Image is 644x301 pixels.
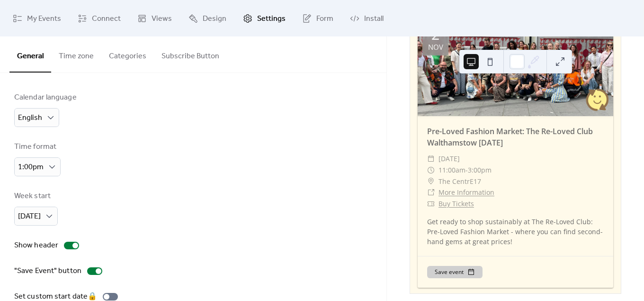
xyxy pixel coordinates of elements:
a: My Events [6,4,68,33]
div: Time format [14,141,59,153]
button: Time zone [51,36,101,72]
div: "Save Event" button [14,265,81,277]
div: Calendar language [14,92,77,103]
button: Categories [101,36,154,72]
div: Week start [14,191,56,202]
a: Views [130,4,179,33]
button: Save event [427,266,483,278]
a: Connect [71,4,128,33]
span: Connect [92,11,121,26]
span: Design [203,11,226,26]
span: [DATE] [438,153,460,164]
button: General [9,36,51,73]
span: Settings [257,11,286,26]
div: ​ [427,198,435,210]
div: ​ [427,153,435,164]
a: Pre-Loved Fashion Market: The Re-Loved Club Walthamstow [DATE] [427,126,593,148]
span: [DATE] [18,209,41,224]
div: Show header [14,240,58,251]
div: 2 [431,27,439,42]
span: 11:00am [438,164,465,176]
span: Views [152,11,172,26]
div: Nov [428,44,443,51]
div: ​ [427,164,435,176]
span: English [18,110,42,125]
span: Form [316,11,333,26]
a: Settings [236,4,293,33]
button: Subscribe Button [154,36,227,72]
a: Install [343,4,391,33]
div: Get ready to shop sustainably at The Re-Loved Club: Pre-Loved Fashion Market - where you can find... [418,217,613,246]
a: Design [181,4,233,33]
a: Buy Tickets [438,199,474,208]
span: 3:00pm [468,164,492,176]
span: - [465,164,468,176]
span: My Events [27,11,61,26]
div: ​ [427,187,435,198]
span: The CentrE17 [438,176,481,187]
span: Install [364,11,384,26]
div: ​ [427,176,435,187]
span: 1:00pm [18,160,44,174]
a: Form [295,4,340,33]
a: More Information [438,188,494,197]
